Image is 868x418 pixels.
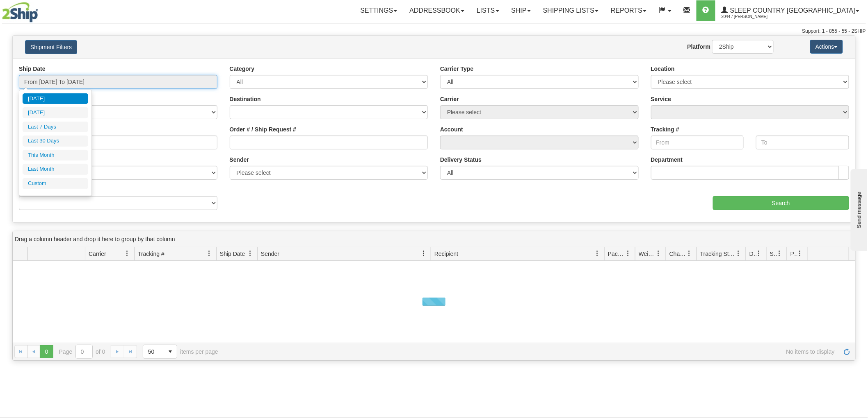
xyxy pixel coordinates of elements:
[639,250,656,258] span: Weight
[25,40,77,54] button: Shipment Filters
[790,250,797,258] span: Pickup Status
[2,28,866,35] div: Support: 1 - 855 - 55 - 2SHIP
[651,65,675,73] label: Location
[40,345,53,358] span: Page 0
[773,246,787,260] a: Shipment Issues filter column settings
[537,0,605,21] a: Shipping lists
[23,136,88,147] li: Last 30 Days
[417,246,431,260] a: Sender filter column settings
[19,65,46,73] label: Ship Date
[23,93,88,104] li: [DATE]
[13,231,855,247] div: grid grouping header
[715,0,866,21] a: Sleep Country [GEOGRAPHIC_DATA] 2044 / [PERSON_NAME]
[143,345,177,359] span: Page sizes drop down
[59,345,105,359] span: Page of 0
[138,250,164,258] span: Tracking #
[440,65,473,73] label: Carrier Type
[841,345,854,358] a: Refresh
[770,250,777,258] span: Shipment Issues
[230,156,249,164] label: Sender
[434,250,458,258] span: Recipient
[752,246,766,260] a: Delivery Status filter column settings
[202,246,216,260] a: Tracking # filter column settings
[23,178,88,189] li: Custom
[700,250,736,258] span: Tracking Status
[354,0,403,21] a: Settings
[23,122,88,133] li: Last 7 Days
[505,0,537,21] a: Ship
[148,348,159,356] span: 50
[728,7,855,14] span: Sleep Country [GEOGRAPHIC_DATA]
[230,348,835,355] span: No items to display
[590,246,604,260] a: Recipient filter column settings
[2,2,38,23] img: logo2044.jpg
[243,246,257,260] a: Ship Date filter column settings
[230,65,255,73] label: Category
[651,95,672,103] label: Service
[23,107,88,118] li: [DATE]
[732,246,746,260] a: Tracking Status filter column settings
[849,167,867,251] iframe: chat widget
[440,125,463,133] label: Account
[683,246,697,260] a: Charge filter column settings
[688,43,711,51] label: Platform
[621,246,635,260] a: Packages filter column settings
[230,95,261,103] label: Destination
[143,345,218,359] span: items per page
[669,250,687,258] span: Charge
[440,156,482,164] label: Delivery Status
[722,13,783,21] span: 2044 / [PERSON_NAME]
[652,246,666,260] a: Weight filter column settings
[23,150,88,161] li: This Month
[749,250,756,258] span: Delivery Status
[164,345,177,358] span: select
[89,250,106,258] span: Carrier
[793,246,807,260] a: Pickup Status filter column settings
[651,156,683,164] label: Department
[440,95,459,103] label: Carrier
[713,196,849,210] input: Search
[810,40,843,54] button: Actions
[23,164,88,175] li: Last Month
[471,0,505,21] a: Lists
[756,136,849,149] input: To
[6,7,76,13] div: Send message
[608,250,625,258] span: Packages
[403,0,471,21] a: Addressbook
[230,125,297,133] label: Order # / Ship Request #
[120,246,134,260] a: Carrier filter column settings
[261,250,279,258] span: Sender
[220,250,245,258] span: Ship Date
[605,0,653,21] a: Reports
[651,136,744,149] input: From
[651,125,679,133] label: Tracking #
